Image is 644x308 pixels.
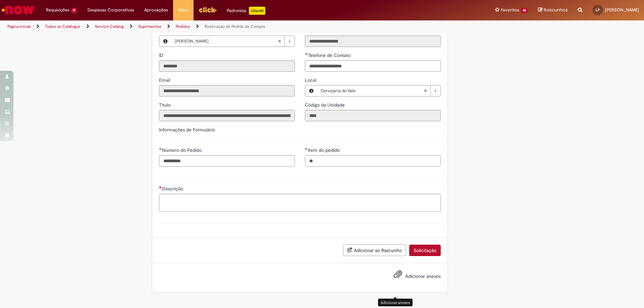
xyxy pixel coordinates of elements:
[538,7,568,13] a: Rascunhos
[88,7,134,13] span: Despesas Corporativas
[392,268,404,284] button: Adicionar anexos
[305,53,308,55] span: Obrigatório Preenchido
[305,60,441,72] input: Telefone de Contato
[305,77,318,83] span: Local
[175,36,278,47] span: [PERSON_NAME]
[305,110,441,121] input: Código da Unidade
[405,273,441,279] span: Adicionar anexos
[308,147,341,153] span: Item do pedido
[249,7,265,15] p: +GenAi
[159,155,295,167] input: Número do Pedido
[162,147,203,153] span: Número do Pedido
[159,60,295,72] input: ID
[159,102,172,108] label: Somente leitura - Título
[159,36,171,47] button: Favorecido, Visualizar este registro Luis Guilherme Marques Do Prado
[159,77,171,83] span: Somente leitura - Email
[7,24,31,29] a: Página inicial
[144,7,168,13] span: Aprovações
[162,186,184,192] span: Descrição
[199,5,217,15] img: click_logo_yellow_360x200.png
[159,85,295,97] input: Email
[409,245,441,256] button: Solicitação
[305,155,441,167] input: Item do pedido
[521,8,528,13] span: 45
[46,7,69,13] span: Requisições
[171,36,294,47] a: [PERSON_NAME]Limpar campo Favorecido
[176,24,190,29] a: Pedidos
[596,8,600,12] span: LP
[159,194,441,212] textarea: Descrição
[317,85,440,96] a: Cervejaria do ValeLimpar campo Local
[138,24,161,29] a: Suprimentos
[343,244,406,256] button: Adicionar ao Rascunho
[71,8,77,13] span: 17
[544,7,568,13] span: Rascunhos
[305,36,441,47] input: Departamento
[159,147,162,150] span: Obrigatório Preenchido
[274,36,284,47] abbr: Limpar campo Favorecido
[95,24,124,29] a: Service Catalog
[321,85,424,96] span: Cervejaria do Vale
[159,52,165,59] label: Somente leitura - ID
[205,24,265,29] a: Reativação de Pedido de Compra
[159,127,215,133] label: Informações de Formulário
[159,186,162,189] span: Necessários
[227,7,265,15] div: Padroniza
[378,299,413,306] div: Adicionar anexos
[308,52,352,58] span: Telefone de Contato
[5,20,424,33] ul: Trilhas de página
[159,77,171,83] label: Somente leitura - Email
[1,3,35,17] img: ServiceNow
[420,85,430,96] abbr: Limpar campo Local
[605,7,639,13] span: [PERSON_NAME]
[501,7,519,13] span: Favoritos
[159,52,165,58] span: Somente leitura - ID
[305,102,346,108] label: Somente leitura - Código da Unidade
[159,110,295,121] input: Título
[45,24,80,29] a: Todos os Catálogos
[305,147,308,150] span: Obrigatório Preenchido
[178,7,189,13] span: More
[305,85,317,96] button: Local, Visualizar este registro Cervejaria do Vale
